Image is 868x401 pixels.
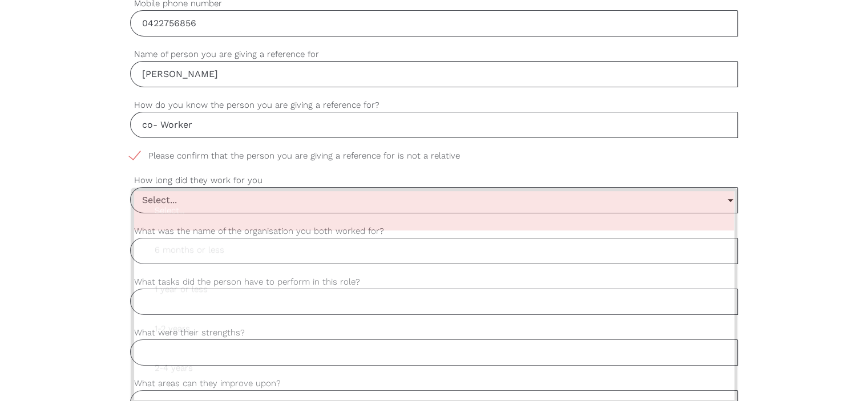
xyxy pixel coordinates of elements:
span: 1-2 years [146,315,722,343]
label: How do you know the person you are giving a reference for? [130,99,738,112]
span: 2-4 years [146,354,722,382]
label: What were their strengths? [130,326,738,339]
label: What tasks did the person have to perform in this role? [130,276,738,289]
span: Please confirm that the person you are giving a reference for is not a relative [130,149,482,163]
span: 6 months or less [146,236,722,264]
label: Name of person you are giving a reference for [130,48,738,61]
label: What areas can they improve upon? [130,377,738,390]
span: Select... [146,197,722,225]
label: What was the name of the organisation you both worked for? [130,225,738,238]
label: How long did they work for you [130,174,738,187]
span: 1 year or less [146,276,722,303]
